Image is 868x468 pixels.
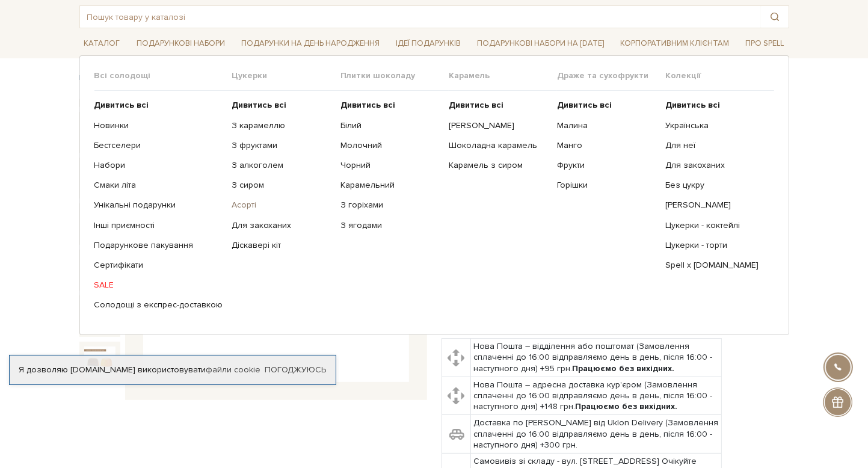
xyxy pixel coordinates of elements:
a: Дивитись всі [665,100,765,111]
a: Дивитись всі [449,100,548,111]
a: Шоколадна карамель [449,140,548,151]
td: Нова Пошта – відділення або поштомат (Замовлення сплаченні до 16:00 відправляємо день в день, піс... [470,339,721,377]
b: Дивитись всі [665,100,720,110]
a: Манго [557,140,656,151]
a: Для неї [665,140,765,151]
a: Ідеї подарунків [391,34,466,53]
a: Для закоханих [232,220,331,231]
div: Я дозволяю [DOMAIN_NAME] використовувати [10,365,336,375]
a: З фруктами [232,140,331,151]
a: Цукерки - торти [665,240,765,251]
a: Унікальні подарунки [94,200,223,211]
a: З ягодами [340,220,440,231]
a: Подарункові набори [132,34,230,53]
a: Асорті [232,200,331,211]
td: Доставка по [PERSON_NAME] від Uklon Delivery (Замовлення сплаченні до 16:00 відправляємо день в д... [470,415,721,454]
b: Дивитись всі [557,100,612,110]
a: З алкоголем [232,160,331,171]
b: Дивитись всі [232,100,287,110]
b: Працюємо без вихідних. [575,401,677,411]
a: Каталог [79,34,125,53]
b: Працюємо без вихідних. [572,363,674,374]
div: Каталог [79,55,789,334]
td: Нова Пошта – адресна доставка кур'єром (Замовлення сплаченні до 16:00 відправляємо день в день, п... [470,377,721,415]
a: Spell x [DOMAIN_NAME] [665,260,765,271]
img: Діскавері Сет-міні [84,346,115,378]
a: З горіхами [340,200,440,211]
a: Малина [557,120,656,131]
a: Дивитись всі [557,100,656,111]
a: Корпоративним клієнтам [615,33,734,54]
a: Новинки [94,120,223,131]
a: Українська [665,120,765,131]
a: Набори [94,160,223,171]
a: [PERSON_NAME] [665,200,765,211]
a: Бестселери [94,140,223,151]
b: Дивитись всі [340,100,395,110]
input: Пошук товару у каталозі [80,6,761,28]
a: Подарунки на День народження [236,34,384,53]
a: Фрукти [557,160,656,171]
a: Цукерки - коктейлі [665,220,765,231]
span: Колекції [665,70,774,81]
a: Карамельний [340,180,440,191]
a: Молочний [340,140,440,151]
a: Діскавері кіт [232,240,331,251]
a: Дивитись всі [94,100,223,111]
a: Білий [340,120,440,131]
a: Смаки літа [94,180,223,191]
a: файли cookie [206,365,260,375]
span: Цукерки [232,70,340,81]
a: Дивитись всі [340,100,440,111]
a: Солодощі з експрес-доставкою [94,300,223,310]
a: Карамель з сиром [449,160,548,171]
a: З карамеллю [232,120,331,131]
b: Дивитись всі [449,100,503,110]
b: Дивитись всі [94,100,149,110]
a: Про Spell [740,34,789,53]
span: Карамель [449,70,557,81]
span: Всі солодощі [94,70,232,81]
span: Плитки шоколаду [340,70,449,81]
a: Сертифікати [94,260,223,271]
a: Погоджуюсь [265,365,326,375]
a: Без цукру [665,180,765,191]
a: [PERSON_NAME] [449,120,548,131]
a: З сиром [232,180,331,191]
a: Подарункове пакування [94,240,223,251]
span: Драже та сухофрукти [557,70,665,81]
a: SALE [94,280,223,291]
a: Для закоханих [665,160,765,171]
button: Пошук товару у каталозі [761,6,789,28]
a: Дивитись всі [232,100,331,111]
a: Горішки [557,180,656,191]
a: Чорний [340,160,440,171]
a: Інші приємності [94,220,223,231]
a: Подарункові набори на [DATE] [472,33,609,54]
